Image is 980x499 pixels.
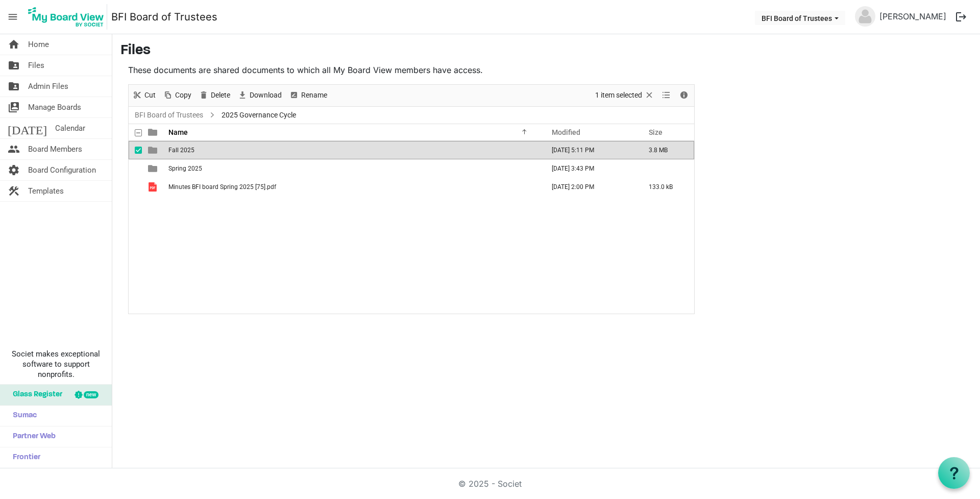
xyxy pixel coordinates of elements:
[55,118,85,138] span: Calendar
[129,178,142,196] td: checkbox
[28,139,82,159] span: Board Members
[131,89,158,102] button: Cut
[649,128,663,136] span: Size
[195,85,234,106] div: Delete
[143,89,157,102] span: Cut
[161,89,193,102] button: Copy
[28,76,68,97] span: Admin Files
[120,42,972,60] h3: Files
[592,85,658,106] div: Clear selection
[8,447,40,468] span: Frontier
[638,159,694,178] td: is template cell column header Size
[8,118,47,138] span: [DATE]
[8,34,20,55] span: home
[541,178,638,196] td: September 19, 2025 2:00 PM column header Modified
[950,6,972,28] button: logout
[142,159,165,178] td: is template cell column header type
[5,349,107,379] span: Societ makes exceptional software to support nonprofits.
[8,181,20,201] span: construction
[8,406,37,426] span: Sumac
[28,160,96,180] span: Board Configuration
[84,391,99,398] div: new
[658,85,675,106] div: View
[142,178,165,196] td: is template cell column header type
[594,89,643,102] span: 1 item selected
[165,178,541,196] td: Minutes BFI board Spring 2025 [75].pdf is template cell column header Name
[300,89,328,102] span: Rename
[129,159,142,178] td: checkbox
[174,89,192,102] span: Copy
[8,139,20,159] span: people
[142,141,165,159] td: is template cell column header type
[541,141,638,159] td: September 24, 2025 5:11 PM column header Modified
[755,11,845,25] button: BFI Board of Trustees dropdownbutton
[28,55,44,76] span: Files
[168,183,276,191] span: Minutes BFI board Spring 2025 [75].pdf
[638,178,694,196] td: 133.0 kB is template cell column header Size
[219,109,298,122] span: 2025 Governance Cycle
[8,426,56,447] span: Partner Web
[3,7,22,27] span: menu
[675,85,693,106] div: Details
[111,7,217,27] a: BFI Board of Trustees
[287,89,329,102] button: Rename
[129,85,159,106] div: Cut
[165,159,541,178] td: Spring 2025 is template cell column header Name
[25,4,107,30] img: My Board View Logo
[594,89,656,102] button: Selection
[8,76,20,97] span: folder_shared
[8,97,20,117] span: switch_account
[677,89,691,102] button: Details
[249,89,283,102] span: Download
[875,6,950,27] a: [PERSON_NAME]
[8,385,62,405] span: Glass Register
[25,4,111,30] a: My Board View Logo
[210,89,231,102] span: Delete
[28,181,64,201] span: Templates
[855,6,875,27] img: no-profile-picture.svg
[458,479,522,489] a: © 2025 - Societ
[541,159,638,178] td: September 12, 2025 3:43 PM column header Modified
[168,128,188,136] span: Name
[28,34,49,55] span: Home
[552,128,580,136] span: Modified
[165,141,541,159] td: Fall 2025 is template cell column header Name
[285,85,331,106] div: Rename
[168,147,194,154] span: Fall 2025
[8,160,20,180] span: settings
[197,89,232,102] button: Delete
[128,64,695,76] p: These documents are shared documents to which all My Board View members have access.
[28,97,81,117] span: Manage Boards
[236,89,284,102] button: Download
[129,141,142,159] td: checkbox
[660,89,672,102] button: View dropdownbutton
[8,55,20,76] span: folder_shared
[159,85,195,106] div: Copy
[234,85,285,106] div: Download
[133,109,205,122] a: BFI Board of Trustees
[168,165,202,172] span: Spring 2025
[638,141,694,159] td: 3.8 MB is template cell column header Size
